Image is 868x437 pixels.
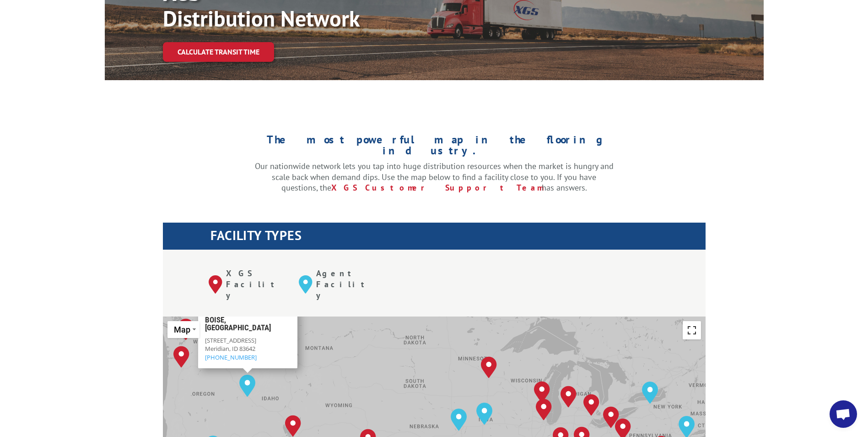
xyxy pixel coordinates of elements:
span: Map [174,325,190,334]
a: Calculate transit time [163,42,274,62]
div: Rochester, NY [642,382,658,404]
span: Close [287,313,293,319]
button: Toggle fullscreen view [683,321,701,339]
span: [STREET_ADDRESS] [205,336,256,344]
div: Salt Lake City, UT [285,415,301,437]
h3: Boise, [GEOGRAPHIC_DATA] [205,316,290,336]
div: Detroit, MI [583,394,599,416]
div: Minneapolis, MN [481,356,497,378]
a: XGS Customer Support Team [331,182,542,193]
div: Omaha, NE [451,409,467,431]
div: Cleveland, OH [603,406,619,428]
a: [PHONE_NUMBER] [205,353,256,361]
div: Chicago, IL [536,399,552,421]
span: Meridian, ID 83642 [205,344,255,353]
button: Change map style [167,321,199,338]
a: Open chat [830,400,857,428]
div: Portland, OR [173,346,189,368]
p: Agent Facility [316,268,375,300]
div: Milwaukee, WI [534,381,550,403]
div: Des Moines, IA [476,403,492,425]
p: Our nationwide network lets you tap into huge distribution resources when the market is hungry an... [255,161,614,193]
p: XGS Facility [226,268,285,300]
h1: The most powerful map in the flooring industry. [255,134,614,161]
div: Grand Rapids, MI [561,386,577,408]
div: Kent, WA [178,318,194,340]
h1: FACILITY TYPES [210,229,706,246]
div: Boise, ID [239,375,255,397]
